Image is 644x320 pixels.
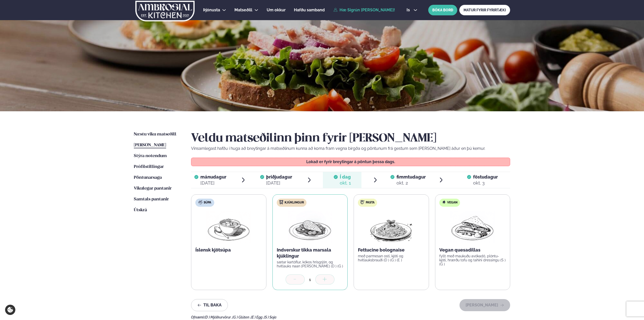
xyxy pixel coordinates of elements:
a: Útskrá [134,207,147,213]
a: MATUR FYRIR FYRIRTÆKI [459,5,510,15]
span: [PERSON_NAME] [134,143,166,147]
img: Vegan.svg [442,200,446,204]
p: fyllt með maukuðu avókadó, plöntu-kjöti, hrærðu tofu og tahini dressingu (S ) (G ) [439,254,506,266]
img: logo [135,1,195,21]
span: Súpa [204,201,211,205]
p: Íslensk kjötsúpa [195,247,262,253]
a: Matseðill [234,7,252,13]
span: mánudagur [200,174,226,180]
span: Útskrá [134,208,147,212]
p: sætar kartöflur, kókos hrísgrjón, og hvítlauks naan [PERSON_NAME] (D ) (G ) [277,260,344,268]
div: [DATE] [266,180,292,186]
a: Vikulegar pantanir [134,186,172,192]
div: okt. 2 [396,180,426,186]
div: okt. 1 [340,180,351,186]
button: BÓKA BORÐ [428,5,457,15]
p: Indverskur tikka marsala kjúklingur [277,247,344,259]
img: Spagetti.png [369,211,413,243]
a: Cookie settings [5,305,15,315]
a: Um okkur [267,7,286,13]
img: Quesadilla.png [450,211,495,243]
div: Ofnæmi: [191,315,510,319]
a: Þjónusta [203,7,220,13]
a: Samtals pantanir [134,196,169,202]
div: [DATE] [200,180,226,186]
p: Vinsamlegast hafðu í huga að breytingar á matseðlinum kunna að koma fram vegna birgða og pöntunum... [191,146,510,152]
span: Þjónusta [203,8,220,12]
span: (D ) Mjólkurvörur , [204,315,232,319]
span: (E ) Egg , [251,315,264,319]
span: föstudagur [473,174,498,180]
span: Í dag [340,174,351,180]
button: [PERSON_NAME] [459,299,510,311]
span: is [407,8,411,12]
span: (S ) Soja [264,315,277,319]
img: pasta.svg [360,200,364,204]
span: Vegan [447,201,457,205]
span: Pöntunarsaga [134,175,162,180]
span: Matseðill [234,8,252,12]
div: 1 [305,277,315,282]
span: Hafðu samband [294,8,325,12]
span: (G ) Glúten , [232,315,251,319]
a: Pöntunarsaga [134,175,162,181]
a: Prófílstillingar [134,164,164,170]
span: Prófílstillingar [134,165,164,169]
a: Stýra notendum [134,153,167,159]
span: Kjúklingur [285,201,304,205]
span: Um okkur [267,8,286,12]
img: Chicken-breast.png [288,211,332,243]
a: [PERSON_NAME] [134,142,166,148]
span: fimmtudagur [396,174,426,180]
a: Hæ Sigrún [PERSON_NAME]! [333,8,395,12]
span: þriðjudagur [266,174,292,180]
span: Pasta [366,201,375,205]
img: chicken.svg [279,200,283,204]
span: Vikulegar pantanir [134,186,172,191]
img: soup.svg [198,200,202,204]
a: Hafðu samband [294,7,325,13]
p: með parmesan osti, kjöti og hvítlauksbrauði (D ) (G ) (E ) [358,254,425,262]
h2: Veldu matseðilinn þinn fyrir [PERSON_NAME] [191,131,510,146]
p: Vegan quesadillas [439,247,506,253]
button: is [403,8,421,12]
span: Stýra notendum [134,154,167,158]
a: Næstu viku matseðill [134,131,176,137]
p: Lokað er fyrir breytingar á pöntun þessa dags. [196,160,505,164]
button: Til baka [191,299,228,311]
div: okt. 3 [473,180,498,186]
img: Soup.png [206,211,251,243]
p: Fettucine bolognaise [358,247,425,253]
span: Næstu viku matseðill [134,132,176,136]
span: Samtals pantanir [134,197,169,201]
